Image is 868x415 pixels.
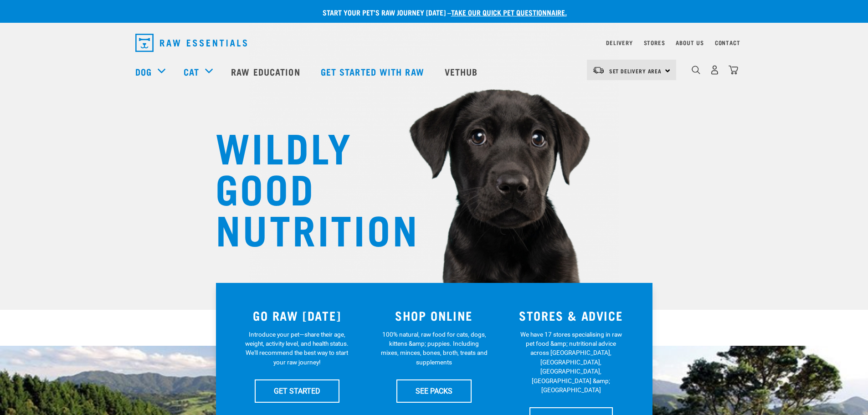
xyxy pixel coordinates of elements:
[676,41,704,44] a: About Us
[184,65,199,78] a: Cat
[135,34,247,52] img: Raw Essentials Logo
[255,379,339,402] a: GET STARTED
[128,30,740,56] nav: dropdown navigation
[729,65,738,75] img: home-icon@2x.png
[518,330,625,395] p: We have 17 stores specialising in raw pet food &amp; nutritional advice across [GEOGRAPHIC_DATA],...
[609,69,662,72] span: Set Delivery Area
[436,53,489,90] a: Vethub
[222,53,311,90] a: Raw Education
[135,65,152,78] a: Dog
[234,308,360,323] h3: GO RAW [DATE]
[243,330,350,367] p: Introduce your pet—share their age, weight, activity level, and health status. We'll recommend th...
[451,10,567,14] a: take our quick pet questionnaire.
[216,125,398,248] h1: WILDLY GOOD NUTRITION
[710,65,719,75] img: user.png
[592,66,605,74] img: van-moving.png
[371,308,497,323] h3: SHOP ONLINE
[380,330,488,367] p: 100% natural, raw food for cats, dogs, kittens &amp; puppies. Including mixes, minces, bones, bro...
[508,308,634,323] h3: STORES & ADVICE
[606,41,632,44] a: Delivery
[644,41,665,44] a: Stores
[396,379,472,402] a: SEE PACKS
[715,41,740,44] a: Contact
[692,66,700,74] img: home-icon-1@2x.png
[312,53,436,90] a: Get started with Raw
